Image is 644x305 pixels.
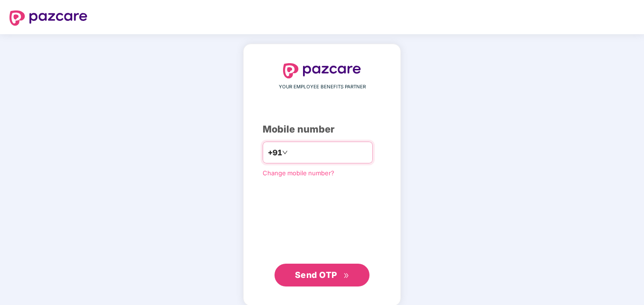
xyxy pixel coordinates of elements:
[263,169,334,177] a: Change mobile number?
[295,270,337,280] span: Send OTP
[275,264,369,286] button: Send OTPdouble-right
[343,273,350,279] span: double-right
[283,63,361,78] img: logo
[263,122,381,137] div: Mobile number
[268,147,282,159] span: +91
[282,150,288,155] span: down
[279,83,366,91] span: YOUR EMPLOYEE BENEFITS PARTNER
[9,10,87,26] img: logo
